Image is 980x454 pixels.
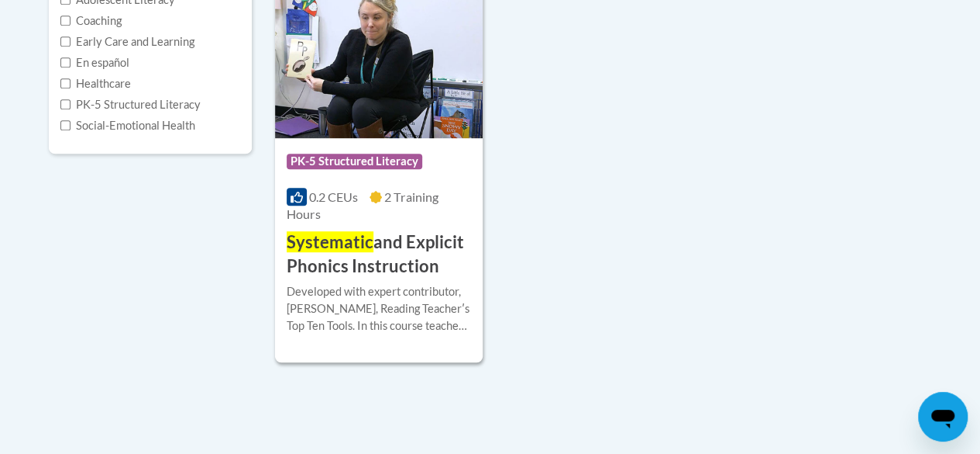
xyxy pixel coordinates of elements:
[287,230,471,279] h3: and Explicit Phonics Instruction
[287,154,422,169] span: PK-5 Structured Literacy
[60,117,195,134] label: Social-Emotional Health
[60,120,70,130] input: Checkbox for Options
[60,54,129,71] label: En español
[60,57,70,68] input: Checkbox for Options
[60,96,201,113] label: PK-5 Structured Literacy
[60,99,70,109] input: Checkbox for Options
[287,231,373,252] span: Systematic
[60,12,122,29] label: Coaching
[309,189,358,204] span: 0.2 CEUs
[60,33,194,50] label: Early Care and Learning
[60,36,70,47] input: Checkbox for Options
[60,75,131,92] label: Healthcare
[918,392,968,442] iframe: Button to launch messaging window
[60,16,70,26] input: Checkbox for Options
[287,283,471,334] div: Developed with expert contributor, [PERSON_NAME], Reading Teacherʹs Top Ten Tools. In this course...
[60,78,70,88] input: Checkbox for Options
